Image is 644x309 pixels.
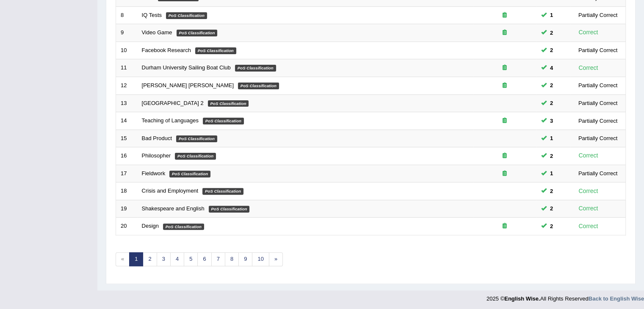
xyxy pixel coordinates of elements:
[116,41,137,59] td: 10
[170,252,184,266] a: 4
[209,206,250,212] em: PoS Classification
[478,222,532,230] div: Exam occurring question
[238,83,279,89] em: PoS Classification
[225,252,239,266] a: 8
[142,152,171,159] a: Philosopher
[575,63,602,73] div: Correct
[547,46,556,55] span: You can still take this question
[575,81,621,90] div: Partially Correct
[142,188,199,194] a: Crisis and Employment
[143,252,157,266] a: 2
[575,134,621,143] div: Partially Correct
[175,153,216,160] em: PoS Classification
[208,100,249,107] em: PoS Classification
[157,252,171,266] a: 3
[575,99,621,108] div: Partially Correct
[547,134,556,143] span: You can still take this question
[184,252,198,266] a: 5
[116,112,137,130] td: 14
[575,204,602,213] div: Correct
[142,100,204,106] a: [GEOGRAPHIC_DATA] 2
[478,29,532,37] div: Exam occurring question
[478,170,532,178] div: Exam occurring question
[269,252,283,266] a: »
[547,169,556,178] span: You can still take this question
[116,182,137,200] td: 18
[177,30,218,36] em: PoS Classification
[547,63,556,72] span: You can still take this question
[547,204,556,213] span: You can still take this question
[142,223,159,229] a: Design
[142,29,172,36] a: Video Game
[203,118,244,124] em: PoS Classification
[575,46,621,55] div: Partially Correct
[142,82,234,88] a: [PERSON_NAME] [PERSON_NAME]
[478,11,532,19] div: Exam occurring question
[252,252,269,266] a: 10
[142,117,199,124] a: Teaching of Languages
[116,252,130,266] span: «
[129,252,143,266] a: 1
[116,94,137,112] td: 13
[547,152,556,160] span: You can still take this question
[142,64,231,71] a: Durham University Sailing Boat Club
[478,64,532,72] div: Exam occurring question
[195,47,236,54] em: PoS Classification
[142,135,172,141] a: Bad Product
[116,59,137,77] td: 11
[169,171,210,177] em: PoS Classification
[547,222,556,231] span: You can still take this question
[142,12,162,18] a: IQ Tests
[575,151,602,160] div: Correct
[142,47,191,53] a: Facebook Research
[575,186,602,196] div: Correct
[142,170,166,177] a: Fieldwork
[486,290,644,303] div: 2025 © All Rights Reserved
[116,218,137,235] td: 20
[478,117,532,125] div: Exam occurring question
[235,65,276,72] em: PoS Classification
[142,205,205,212] a: Shakespeare and English
[116,130,137,147] td: 15
[575,116,621,125] div: Partially Correct
[575,28,602,37] div: Correct
[211,252,225,266] a: 7
[478,152,532,160] div: Exam occurring question
[547,11,556,19] span: You can still take this question
[547,116,556,125] span: You can still take this question
[547,187,556,196] span: You can still take this question
[575,169,621,178] div: Partially Correct
[575,11,621,19] div: Partially Correct
[163,223,204,230] em: PoS Classification
[176,135,217,142] em: PoS Classification
[547,81,556,90] span: You can still take this question
[116,165,137,182] td: 17
[547,99,556,108] span: You can still take this question
[504,295,540,302] strong: English Wise.
[116,200,137,218] td: 19
[478,82,532,90] div: Exam occurring question
[116,6,137,24] td: 8
[575,221,602,231] div: Correct
[116,77,137,94] td: 12
[166,12,207,19] em: PoS Classification
[197,252,211,266] a: 6
[202,188,243,195] em: PoS Classification
[116,24,137,42] td: 9
[547,28,556,37] span: You can still take this question
[589,295,644,302] a: Back to English Wise
[238,252,252,266] a: 9
[116,147,137,165] td: 16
